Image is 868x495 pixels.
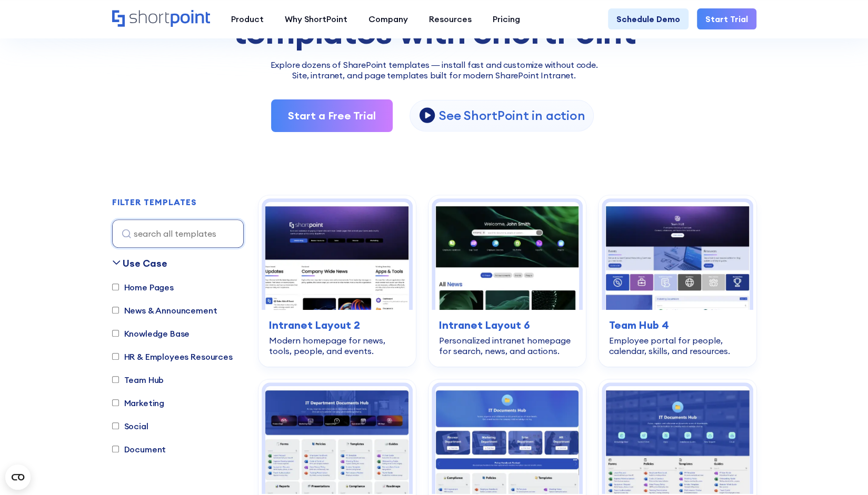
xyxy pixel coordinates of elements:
[269,335,405,356] div: Modern homepage for news, tools, people, and events.
[112,327,190,340] label: Knowledge Base
[112,350,233,363] label: HR & Employees Resources
[112,373,164,386] label: Team Hub
[112,71,756,80] h2: Site, intranet, and page templates built for modern SharePoint Intranet.
[258,195,416,367] a: Intranet Layout 2 – SharePoint Homepage Design: Modern homepage for news, tools, people, and even...
[609,317,745,333] h3: Team Hub 4
[112,307,119,314] input: News & Announcement
[679,373,868,495] iframe: Chat Widget
[221,8,274,29] a: Product
[435,202,579,310] img: Intranet Layout 6 – SharePoint Homepage Design: Personalized intranet homepage for search, news, ...
[5,464,31,490] button: Open CMP widget
[482,8,531,29] a: Pricing
[439,107,585,124] p: See ShortPoint in action
[605,386,749,494] img: Documents 3 – Document Management System Template: All-in-one system for documents, updates, and ...
[285,13,347,25] div: Why ShortPoint
[112,10,210,28] a: Home
[493,13,520,25] div: Pricing
[697,8,756,29] a: Start Trial
[112,284,119,290] input: Home Pages
[271,99,393,132] a: Start a Free Trial
[269,317,405,333] h3: Intranet Layout 2
[112,58,756,71] p: Explore dozens of SharePoint templates — install fast and customize without code.
[598,195,756,367] a: Team Hub 4 – SharePoint Employee Portal Template: Employee portal for people, calendar, skills, a...
[439,335,575,356] div: Personalized intranet homepage for search, news, and actions.
[112,353,119,360] input: HR & Employees Resources
[418,8,482,29] a: Resources
[274,8,358,29] a: Why ShortPoint
[439,317,575,333] h3: Intranet Layout 6
[368,13,408,25] div: Company
[265,202,409,310] img: Intranet Layout 2 – SharePoint Homepage Design: Modern homepage for news, tools, people, and events.
[112,443,166,456] label: Document
[112,399,119,406] input: Marketing
[608,8,689,29] a: Schedule Demo
[112,376,119,383] input: Team Hub
[112,330,119,337] input: Knowledge Base
[123,256,167,270] div: Use Case
[428,195,586,367] a: Intranet Layout 6 – SharePoint Homepage Design: Personalized intranet homepage for search, news, ...
[609,335,745,356] div: Employee portal for people, calendar, skills, and resources.
[410,100,594,132] a: open lightbox
[429,13,472,25] div: Resources
[435,386,579,494] img: Documents 2 – Document Management Template: Central document hub with alerts, search, and actions.
[231,13,264,25] div: Product
[112,446,119,452] input: Document
[112,219,244,248] input: search all templates
[605,202,749,310] img: Team Hub 4 – SharePoint Employee Portal Template: Employee portal for people, calendar, skills, a...
[112,420,148,432] label: Social
[112,304,217,317] label: News & Announcement
[265,386,409,494] img: Documents 1 – SharePoint Document Library Template: Faster document findability with search, filt...
[112,397,165,409] label: Marketing
[112,198,197,206] div: FILTER TEMPLATES
[112,422,119,429] input: Social
[112,281,174,294] label: Home Pages
[358,8,418,29] a: Company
